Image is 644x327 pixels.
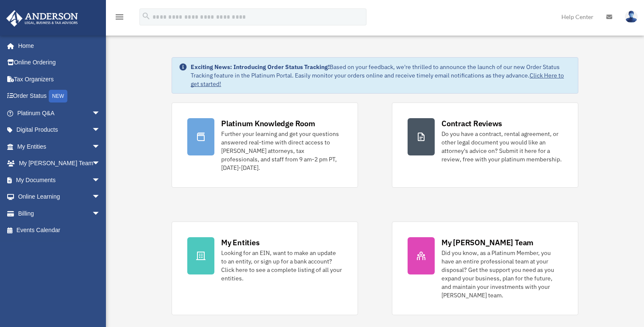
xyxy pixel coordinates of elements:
[441,118,502,129] div: Contract Reviews
[6,222,113,239] a: Events Calendar
[441,130,563,163] div: Do you have a contract, rental agreement, or other legal document you would like an attorney's ad...
[92,122,109,139] span: arrow_drop_down
[392,103,578,188] a: Contract Reviews Do you have a contract, rental agreement, or other legal document you would like...
[191,63,330,71] strong: Exciting News: Introducing Order Status Tracking!
[441,249,563,299] div: Did you know, as a Platinum Member, you have an entire professional team at your disposal? Get th...
[92,105,109,122] span: arrow_drop_down
[92,155,109,172] span: arrow_drop_down
[6,205,113,222] a: Billingarrow_drop_down
[191,72,564,88] a: Click Here to get started!
[92,172,109,189] span: arrow_drop_down
[6,155,113,172] a: My [PERSON_NAME] Teamarrow_drop_down
[114,15,125,22] a: menu
[172,103,358,188] a: Platinum Knowledge Room Further your learning and get your questions answered real-time with dire...
[6,138,113,155] a: My Entitiesarrow_drop_down
[6,188,113,205] a: Online Learningarrow_drop_down
[6,37,109,54] a: Home
[6,71,113,88] a: Tax Organizers
[92,138,109,155] span: arrow_drop_down
[221,249,342,283] div: Looking for an EIN, want to make an update to an entity, or sign up for a bank account? Click her...
[142,11,151,21] i: search
[49,90,67,103] div: NEW
[114,12,125,22] i: menu
[191,63,571,88] div: Based on your feedback, we're thrilled to announce the launch of our new Order Status Tracking fe...
[4,10,80,27] img: Anderson Advisors Platinum Portal
[92,188,109,206] span: arrow_drop_down
[92,205,109,222] span: arrow_drop_down
[392,222,578,315] a: My [PERSON_NAME] Team Did you know, as a Platinum Member, you have an entire professional team at...
[221,130,342,172] div: Further your learning and get your questions answered real-time with direct access to [PERSON_NAM...
[172,222,358,315] a: My Entities Looking for an EIN, want to make an update to an entity, or sign up for a bank accoun...
[625,11,638,23] img: User Pic
[6,172,113,188] a: My Documentsarrow_drop_down
[221,237,259,248] div: My Entities
[6,122,113,139] a: Digital Productsarrow_drop_down
[6,105,113,122] a: Platinum Q&Aarrow_drop_down
[221,118,315,129] div: Platinum Knowledge Room
[6,54,113,71] a: Online Ordering
[441,237,533,248] div: My [PERSON_NAME] Team
[6,88,113,105] a: Order StatusNEW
